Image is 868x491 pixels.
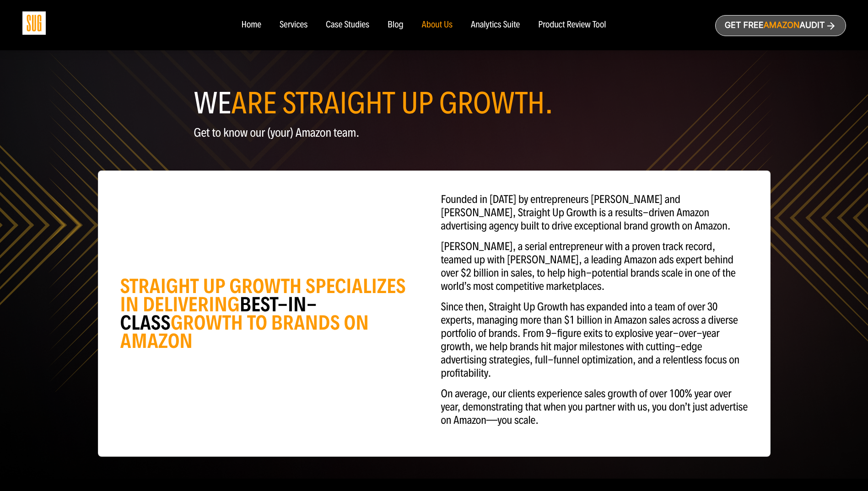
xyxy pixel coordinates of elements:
[326,20,369,30] a: Case Studies
[280,20,307,30] a: Services
[120,277,427,350] div: STRAIGHT UP GROWTH SPECIALIZES IN DELIVERING GROWTH TO BRANDS ON AMAZON
[763,21,799,30] span: Amazon
[194,126,674,139] p: Get to know our (your) Amazon team.
[231,85,553,122] span: ARE STRAIGHT UP GROWTH.
[120,292,317,335] span: BEST-IN-CLASS
[441,240,748,293] p: [PERSON_NAME], a serial entrepreneur with a proven track record, teamed up with [PERSON_NAME], a ...
[422,20,453,30] a: About Us
[538,20,606,30] a: Product Review Tool
[441,387,748,427] p: On average, our clients experience sales growth of over 100% year over year, demonstrating that w...
[194,90,674,117] h1: WE
[471,20,520,30] a: Analytics Suite
[441,193,748,233] p: Founded in [DATE] by entrepreneurs [PERSON_NAME] and [PERSON_NAME], Straight Up Growth is a resul...
[388,20,404,30] a: Blog
[441,300,748,380] p: Since then, Straight Up Growth has expanded into a team of over 30 experts, managing more than $1...
[22,11,46,35] img: Sug
[241,20,261,30] a: Home
[715,15,846,36] a: Get freeAmazonAudit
